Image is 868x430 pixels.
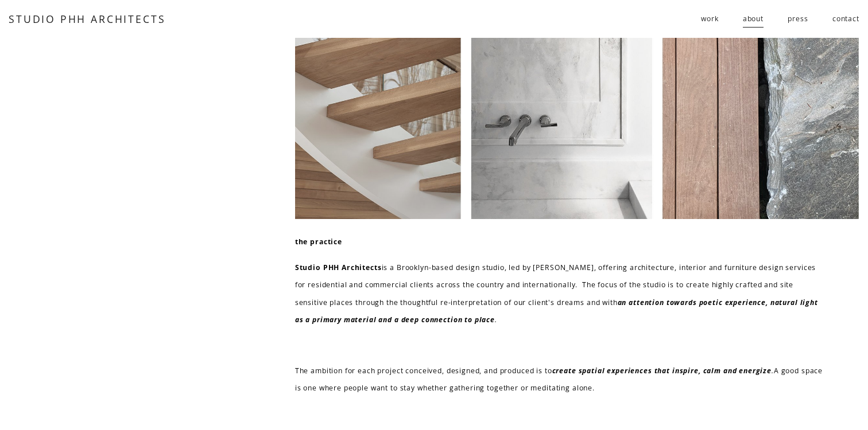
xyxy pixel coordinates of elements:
strong: Studio PHH Architects [295,263,382,272]
a: about [743,10,764,29]
a: contact [832,10,859,29]
a: STUDIO PHH ARCHITECTS [9,12,165,26]
em: . [772,366,774,376]
a: folder dropdown [701,10,718,29]
em: . [495,315,497,325]
strong: the practice [295,237,342,247]
p: The ambition for each project conceived, designed, and produced is to A good space is one where p... [295,362,824,397]
a: press [788,10,808,29]
span: work [701,10,718,28]
p: is a Brooklyn-based design studio, led by [PERSON_NAME], offering architecture, interior and furn... [295,259,824,329]
em: create spatial experiences that inspire, calm and energize [552,366,772,376]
